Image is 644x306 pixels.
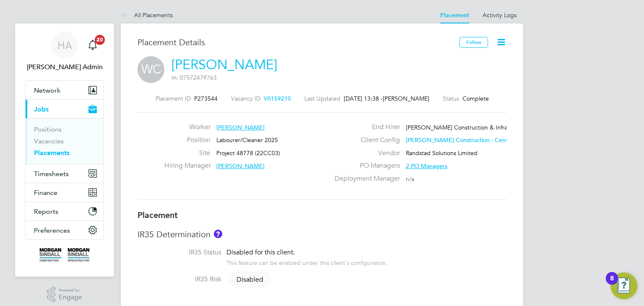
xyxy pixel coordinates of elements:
button: Jobs [26,100,104,118]
span: P273544 [194,95,218,102]
a: Positions [34,125,62,133]
a: [PERSON_NAME] [171,57,277,73]
label: Placement ID [156,95,191,102]
label: Hiring Manager [164,161,210,170]
button: Preferences [26,221,104,239]
label: Client Config [330,136,400,145]
h3: Placement Details [138,37,453,48]
span: Randstad Solutions Limited [406,149,478,157]
span: Jobs [34,105,49,113]
label: Vendor [330,149,400,158]
div: This feature can be enabled under this client's configuration. [226,257,387,267]
span: [PERSON_NAME] [216,162,265,170]
span: n/a [406,175,414,183]
span: WC [138,56,164,83]
label: Position [164,136,210,145]
button: Network [26,81,104,99]
span: Labourer/Cleaner 2025 [216,136,278,144]
span: [PERSON_NAME] Construction & Infrast… [406,124,518,131]
span: Network [34,86,60,94]
span: Timesheets [34,170,69,178]
button: About IR35 [214,230,222,238]
button: Reports [26,202,104,220]
span: Reports [34,207,58,215]
a: Placement [440,12,469,19]
button: Timesheets [26,164,104,183]
div: 8 [610,278,614,289]
h3: IR35 Determination [138,229,506,240]
span: [DATE] 13:38 - [344,95,383,102]
button: Finance [26,183,104,202]
nav: Main navigation [15,23,114,277]
label: PO Managers [330,161,400,170]
span: Engage [59,294,82,301]
a: Placements [34,149,70,157]
label: Status [443,95,459,102]
button: Open Resource Center, 8 new notifications [610,272,637,299]
a: Activity Logs [483,11,517,19]
span: Complete [462,95,489,102]
b: Placement [138,210,178,220]
span: m: 07572479763 [171,74,217,81]
a: HA[PERSON_NAME] Admin [25,32,104,72]
label: Worker [164,123,210,132]
span: HA [57,40,72,51]
span: Hays Admin [25,62,104,72]
a: 20 [84,32,101,59]
span: Project 48778 (22CC03) [216,149,280,157]
span: Preferences [34,226,70,234]
div: Jobs [26,118,104,164]
label: Site [164,149,210,158]
span: [PERSON_NAME] Construction - Central [406,136,514,144]
a: Go to home page [25,248,104,262]
label: End Hirer [330,123,400,132]
span: 2 PO Managers [406,162,447,170]
span: 20 [95,35,105,45]
span: Disabled [228,271,272,288]
a: Powered byEngage [47,287,83,303]
a: Vacancies [34,137,64,145]
span: Disabled for this client. [226,248,295,257]
img: morgansindall-logo-retina.png [39,248,90,262]
a: All Placements [121,11,173,19]
label: IR35 Status [138,248,221,257]
span: Finance [34,189,57,197]
span: [PERSON_NAME] [216,124,265,131]
span: Powered by [59,287,82,294]
span: [PERSON_NAME] [383,95,429,102]
span: V0159210 [264,95,291,102]
label: Deployment Manager [330,174,400,183]
label: Last Updated [304,95,340,102]
label: IR35 Risk [138,275,221,284]
label: Vacancy ID [231,95,260,102]
button: Follow [460,37,488,48]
